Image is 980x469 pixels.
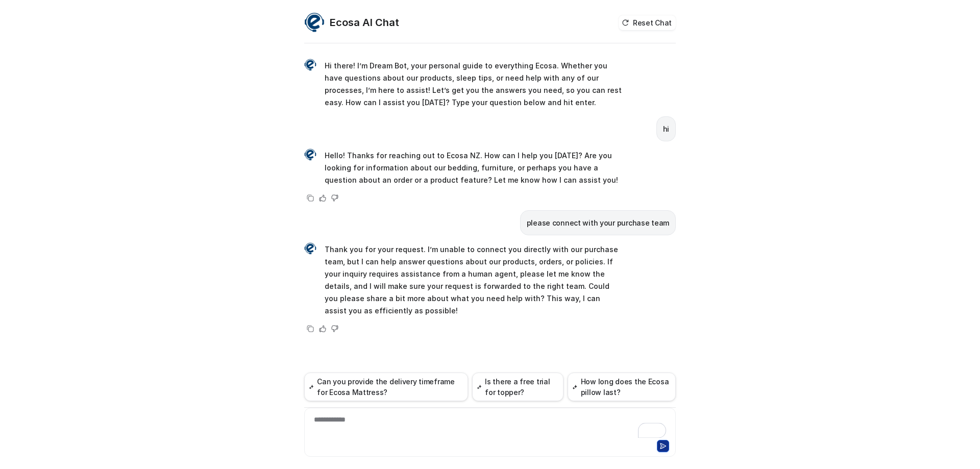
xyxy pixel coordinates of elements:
p: Hello! Thanks for reaching out to Ecosa NZ. How can I help you [DATE]? Are you looking for inform... [325,150,623,186]
button: Is there a free trial for topper? [472,373,563,401]
img: Widget [304,59,316,71]
p: please connect with your purchase team [527,217,669,229]
img: Widget [304,149,316,161]
div: To enrich screen reader interactions, please activate Accessibility in Grammarly extension settings [307,414,673,438]
img: Widget [304,12,325,33]
p: Hi there! I’m Dream Bot, your personal guide to everything Ecosa. Whether you have questions abou... [325,60,623,109]
button: Can you provide the delivery timeframe for Ecosa Mattress? [304,373,468,401]
h2: Ecosa AI Chat [330,15,399,30]
button: Reset Chat [619,15,676,30]
button: How long does the Ecosa pillow last? [568,373,676,401]
p: Thank you for your request. I’m unable to connect you directly with our purchase team, but I can ... [325,243,623,317]
img: Widget [304,242,316,255]
p: hi [663,123,669,135]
